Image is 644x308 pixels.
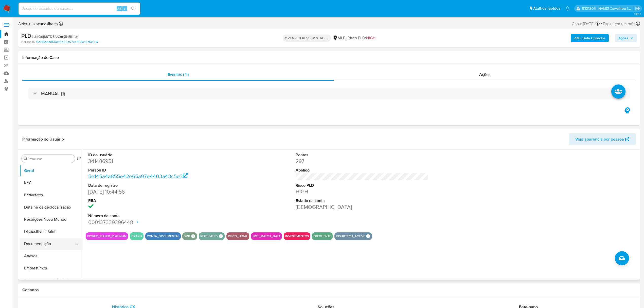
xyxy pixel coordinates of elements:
span: Ações [618,34,628,42]
b: Person ID [21,40,35,44]
span: Risco PLD: [348,35,375,41]
p: OPEN - IN REVIEW STAGE I [283,35,331,42]
dd: [DEMOGRAPHIC_DATA] [296,203,429,211]
button: Geral [20,165,83,177]
b: AML Data Collector [574,34,605,42]
p: sara.carvalhaes@mercadopago.com.br [582,6,633,11]
div: MANUAL (1) [28,88,630,99]
input: Procurar [29,157,73,161]
button: Endereços [20,189,83,201]
span: s [124,6,126,11]
span: Veja aparência por pessoa [575,133,624,145]
button: Adiantamentos de Dinheiro [20,274,83,286]
dd: 000137339396448 [88,219,221,226]
button: AML Data Collector [571,34,609,42]
button: Anexos [20,250,83,262]
dt: Estado da conta [296,198,429,203]
dt: Data de registro [88,183,221,188]
button: Ações [615,34,637,42]
a: 5e145a4a855e42e65a97e4403a43c5e3 [88,173,188,180]
button: Veja aparência por pessoa [569,133,636,145]
dt: RBA [88,198,221,203]
button: KYC [20,177,83,189]
a: 5e145a4a855e42e65a97e4403a43c5e3 [36,40,98,44]
dt: Person ID [88,167,221,173]
button: Empréstimos [20,262,83,274]
button: search-icon [128,5,138,12]
div: MLB [333,35,346,41]
dt: Risco PLD [296,183,429,188]
button: Restrições Novo Mundo [20,213,83,226]
span: HIGH [366,35,375,41]
dd: 341486951 [88,158,221,165]
dt: Número da conta [88,213,221,219]
button: Documentação [20,238,79,250]
button: Dispositivos Point [20,226,83,238]
b: PLD [21,32,31,40]
dt: Pontos [296,152,429,158]
b: scarvalhaes [35,21,58,27]
span: # LKtOdj88TD5ArCmK54RNI1zY [31,34,79,39]
h1: Informação do Usuário [22,137,64,142]
span: Atalhos rápidos [533,6,560,11]
h1: Contatos [22,287,636,293]
button: Retornar ao pedido padrão [77,157,81,162]
dd: HIGH [296,188,429,195]
span: - [601,20,602,27]
a: Sair [635,6,640,11]
span: Eventos ( 1 ) [168,72,189,77]
dd: 297 [296,158,429,165]
div: Criou: [DATE] [572,20,600,27]
dt: ID do usuário [88,152,221,158]
h1: Informação do Caso [22,55,636,60]
button: Procurar [24,157,28,161]
span: Expira em um mês [603,21,635,27]
span: Alt [117,6,121,11]
span: Ações [479,72,491,77]
input: Pesquise usuários ou casos... [19,5,140,12]
span: Atribuiu o [18,21,58,27]
dt: Apelido [296,167,429,173]
h3: MANUAL (1) [41,91,65,96]
button: Detalhe da geolocalização [20,201,83,213]
a: Notificações [565,6,570,11]
dd: [DATE] 10:44:56 [88,188,221,195]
